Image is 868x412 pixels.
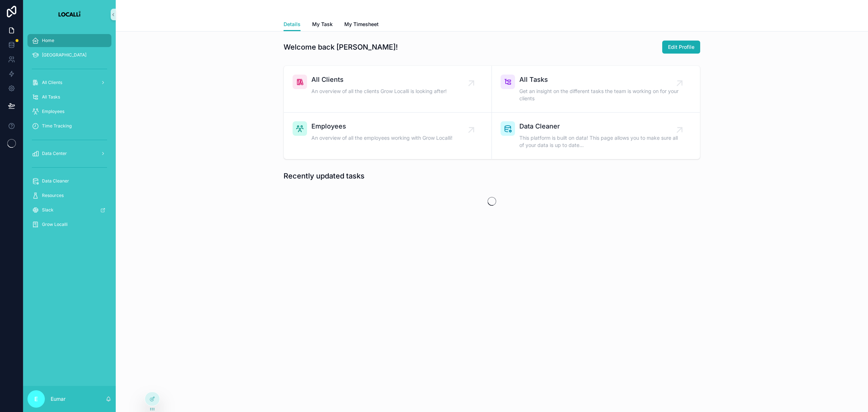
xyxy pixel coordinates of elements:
[311,88,447,95] span: An overview of all the clients Grow Localli is looking after!
[311,75,447,85] span: All Clients
[42,94,60,100] span: All Tasks
[519,134,680,149] span: This platform is built on data! This page allows you to make sure all of your data is up to date...
[27,203,111,216] a: Slack
[344,21,379,28] span: My Timesheet
[312,18,333,32] a: My Task
[27,175,111,188] a: Data Cleaner
[27,147,111,160] a: Data Center
[27,76,111,89] a: All Clients
[27,105,111,118] a: Employees
[284,66,492,113] a: All ClientsAn overview of all the clients Grow Localli is looking after!
[519,121,680,131] span: Data Cleaner
[27,189,111,202] a: Resources
[42,80,62,85] span: All Clients
[27,218,111,231] a: Grow Localli
[662,41,700,54] button: Edit Profile
[42,52,86,58] span: [GEOGRAPHIC_DATA]
[284,18,301,31] a: Details
[668,43,694,51] span: Edit Profile
[284,21,301,28] span: Details
[311,134,452,142] span: An overview of all the employees working with Grow Localli!
[42,123,72,129] span: Time Tracking
[34,395,38,403] span: E
[284,113,492,159] a: EmployeesAn overview of all the employees working with Grow Localli!
[42,207,54,213] span: Slack
[492,66,700,113] a: All TasksGet an insight on the different tasks the team is working on for your clients
[27,34,111,47] a: Home
[27,119,111,133] a: Time Tracking
[311,121,452,131] span: Employees
[27,91,111,104] a: All Tasks
[42,178,69,184] span: Data Cleaner
[42,222,68,227] span: Grow Localli
[492,113,700,159] a: Data CleanerThis platform is built on data! This page allows you to make sure all of your data is...
[58,9,81,20] img: App logo
[51,395,65,403] p: Eumar
[42,38,54,43] span: Home
[27,49,111,62] a: [GEOGRAPHIC_DATA]
[519,88,680,102] span: Get an insight on the different tasks the team is working on for your clients
[284,171,365,181] h1: Recently updated tasks
[284,42,398,52] h1: Welcome back [PERSON_NAME]!
[42,193,64,198] span: Resources
[23,29,116,240] div: scrollable content
[42,151,67,156] span: Data Center
[344,18,379,32] a: My Timesheet
[42,109,64,114] span: Employees
[519,75,680,85] span: All Tasks
[312,21,333,28] span: My Task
